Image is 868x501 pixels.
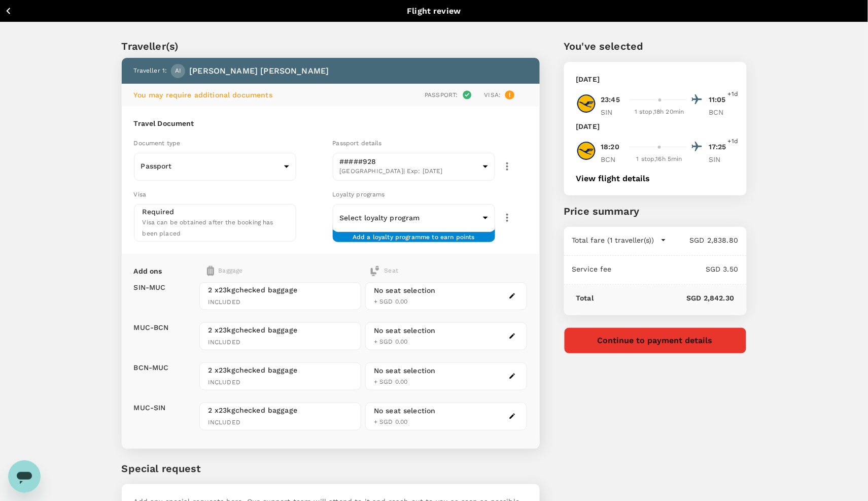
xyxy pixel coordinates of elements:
[143,207,175,217] p: Required
[340,166,479,177] span: [GEOGRAPHIC_DATA] | Exp: [DATE]
[333,150,495,184] div: #####928[GEOGRAPHIC_DATA]| Exp: [DATE]
[353,232,475,234] span: Add a loyalty programme to earn points
[208,338,353,348] span: INCLUDED
[633,107,687,117] div: 1 stop , 18h 20min
[374,298,408,305] span: + SGD 0.00
[208,285,353,295] span: 2 x 23kg checked baggage
[601,107,627,117] p: SIN
[374,338,408,345] span: + SGD 0.00
[374,378,408,385] span: + SGD 0.00
[208,297,353,308] span: INCLUDED
[407,5,461,17] p: Flight review
[709,94,735,105] p: 11:05
[374,285,436,296] div: No seat selection
[333,191,385,198] span: Loyalty programs
[134,403,166,413] p: MUC - SIN
[484,90,501,99] p: Visa :
[208,405,353,415] span: 2 x 23kg checked baggage
[370,266,398,276] div: Seat
[141,161,280,171] p: Passport
[134,66,167,76] p: Traveller 1 :
[134,362,169,373] p: BCN - MUC
[709,142,735,152] p: 17:25
[208,418,353,428] span: INCLUDED
[340,156,479,166] p: #####928
[728,137,738,147] span: +1d
[576,121,600,131] p: [DATE]
[667,235,739,245] p: SGD 2,838.80
[370,266,380,276] img: baggage-icon
[564,39,747,54] p: You've selected
[134,191,147,198] span: Visa
[134,154,296,179] div: Passport
[333,140,382,147] span: Passport details
[576,141,597,161] img: LH
[601,142,620,152] p: 18:20
[19,6,93,16] p: Back to flight results
[333,205,495,230] div: ​
[601,94,620,105] p: 23:45
[709,107,735,117] p: BCN
[572,264,612,274] p: Service fee
[134,322,169,332] p: MUC - BCN
[374,418,408,425] span: + SGD 0.00
[633,154,687,164] div: 1 stop , 16h 5min
[208,325,353,335] span: 2 x 23kg checked baggage
[564,204,747,219] p: Price summary
[709,154,735,164] p: SIN
[134,266,162,276] p: Add ons
[572,235,654,245] p: Total fare (1 traveller(s))
[207,266,325,276] div: Baggage
[576,293,594,303] p: Total
[208,365,353,375] span: 2 x 23kg checked baggage
[564,327,747,354] button: Continue to payment details
[8,460,41,493] iframe: Button to launch messaging window
[374,365,436,376] div: No seat selection
[134,282,166,292] p: SIN - MUC
[374,406,436,416] div: No seat selection
[576,174,650,183] button: View flight details
[134,118,528,129] h6: Travel Document
[374,325,436,336] div: No seat selection
[728,89,738,99] span: +1d
[122,461,540,476] p: Special request
[175,66,181,76] span: AI
[143,219,273,237] span: Visa can be obtained after the booking has been placed
[601,154,627,164] p: BCN
[207,266,214,276] img: baggage-icon
[134,140,181,147] span: Document type
[594,293,734,303] p: SGD 2,842.30
[122,39,540,54] p: Traveller(s)
[134,91,272,99] span: You may require additional documents
[189,65,329,77] p: [PERSON_NAME] [PERSON_NAME]
[572,235,667,245] button: Total fare (1 traveller(s))
[208,378,353,388] span: INCLUDED
[4,5,93,17] button: Back to flight results
[425,90,458,99] p: Passport :
[576,74,600,84] p: [DATE]
[576,93,597,114] img: LH
[612,264,738,274] p: SGD 3.50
